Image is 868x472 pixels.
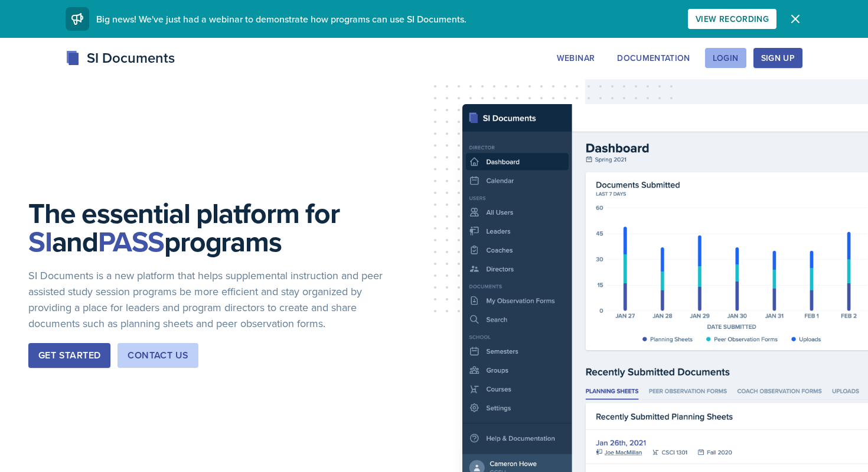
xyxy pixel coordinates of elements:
[761,53,795,63] div: Sign Up
[617,53,690,63] div: Documentation
[688,9,776,29] button: View Recording
[38,348,100,363] div: Get Started
[705,48,746,68] button: Login
[28,343,110,368] button: Get Started
[66,47,175,69] div: SI Documents
[96,12,466,25] span: Big news! We've just had a webinar to demonstrate how programs can use SI Documents.
[753,48,802,68] button: Sign Up
[557,53,595,63] div: Webinar
[549,48,602,68] button: Webinar
[118,343,198,368] button: Contact Us
[696,14,769,24] div: View Recording
[128,348,188,363] div: Contact Us
[609,48,698,68] button: Documentation
[713,53,739,63] div: Login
